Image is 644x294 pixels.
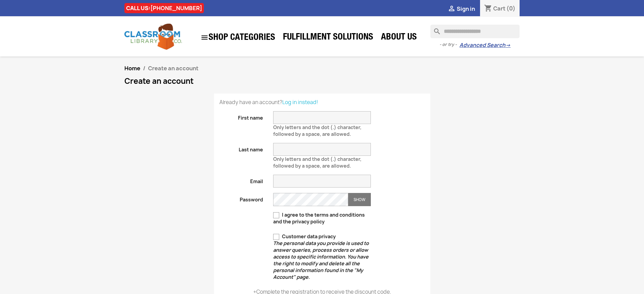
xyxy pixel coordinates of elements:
a: Home [124,65,140,72]
em: The personal data you provide is used to answer queries, process orders or allow access to specif... [273,240,369,280]
i: search [430,25,438,33]
span: → [505,42,510,49]
h1: Create an account [124,77,520,85]
i:  [200,33,209,42]
span: Only letters and the dot (.) character, followed by a space, are allowed. [273,153,361,169]
label: Email [214,175,268,185]
i: shopping_cart [484,5,492,13]
a: [PHONE_NUMBER] [150,4,202,12]
a: SHOP CATEGORIES [197,30,279,45]
label: Customer data privacy [273,233,371,280]
span: Cart [493,5,505,12]
a: Advanced Search→ [459,42,510,49]
div: CALL US: [124,3,204,13]
span: (0) [506,5,516,12]
span: Create an account [148,65,198,72]
input: Search [430,25,520,38]
span: Sign in [457,5,475,13]
label: Last name [214,143,268,153]
img: Classroom Library Company [124,24,182,50]
i:  [448,5,456,13]
label: I agree to the terms and conditions and the privacy policy [273,212,371,225]
span: Only letters and the dot (.) character, followed by a space, are allowed. [273,121,361,137]
input: Password input [273,193,348,206]
p: Already have an account? [219,99,425,106]
a:  Sign in [448,5,475,13]
button: Show [348,193,371,206]
label: Password [214,193,268,203]
a: About Us [378,31,420,45]
span: - or try - [439,41,459,48]
a: Fulfillment Solutions [280,31,377,45]
a: Log in instead! [282,99,318,106]
label: First name [214,111,268,121]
